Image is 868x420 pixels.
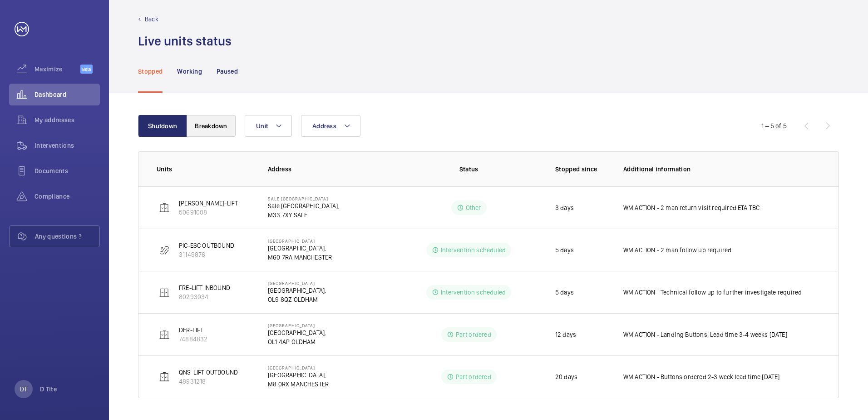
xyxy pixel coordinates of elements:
[35,115,100,125] span: My addresses
[159,245,170,255] img: escalator.svg
[179,208,238,217] p: 50691008
[35,65,80,74] span: Maximize
[268,328,326,337] p: [GEOGRAPHIC_DATA],
[623,288,802,297] p: WM ACTION - Technical follow up to further investigate required
[301,115,360,137] button: Address
[35,90,100,99] span: Dashboard
[256,122,268,130] span: Unit
[40,385,57,394] p: D Tite
[20,385,27,394] p: DT
[268,337,326,346] p: OL1 4AP OLDHAM
[403,165,534,174] p: Status
[268,238,332,244] p: [GEOGRAPHIC_DATA]
[268,365,329,370] p: [GEOGRAPHIC_DATA]
[177,67,202,76] p: Working
[268,244,332,253] p: [GEOGRAPHIC_DATA],
[441,245,506,255] p: Intervention scheduled
[179,250,234,259] p: 31149876
[159,371,170,382] img: elevator.svg
[179,283,230,292] p: FRE-LIFT INBOUND
[217,67,238,76] p: Paused
[555,245,574,255] p: 5 days
[268,295,326,304] p: OL9 8QZ OLDHAM
[35,141,100,150] span: Interventions
[179,325,207,335] p: DER-LIFT
[268,323,326,328] p: [GEOGRAPHIC_DATA]
[623,330,787,339] p: WM ACTION - Landing Buttons. Lead time 3-4 weeks [DATE]
[555,288,574,297] p: 5 days
[35,166,100,175] span: Documents
[268,253,332,262] p: M60 7RA MANCHESTER
[555,330,576,339] p: 12 days
[268,370,329,380] p: [GEOGRAPHIC_DATA],
[138,115,187,137] button: Shutdown
[179,292,230,301] p: 80293034
[268,280,326,286] p: [GEOGRAPHIC_DATA]
[245,115,292,137] button: Unit
[623,203,760,212] p: WM ACTION - 2 man return visit required ETA TBC
[623,245,732,255] p: WM ACTION - 2 man follow up required
[179,368,238,377] p: QNS-LIFT OUTBOUND
[179,241,234,250] p: PIC-ESC OUTBOUND
[179,199,238,208] p: [PERSON_NAME]-LIFT
[761,121,787,130] div: 1 – 5 of 5
[268,201,339,210] p: Sale [GEOGRAPHIC_DATA],
[555,203,574,212] p: 3 days
[145,15,158,24] p: Back
[268,165,397,174] p: Address
[268,286,326,295] p: [GEOGRAPHIC_DATA],
[179,377,238,386] p: 48931218
[179,335,207,344] p: 74884832
[80,65,93,74] span: Beta
[441,288,506,297] p: Intervention scheduled
[312,122,336,130] span: Address
[555,372,577,381] p: 20 days
[35,232,99,241] span: Any questions ?
[35,192,100,201] span: Compliance
[159,202,170,213] img: elevator.svg
[623,372,780,381] p: WM ACTION - Buttons ordered 2-3 week lead time [DATE]
[138,67,163,76] p: Stopped
[159,329,170,340] img: elevator.svg
[187,115,236,137] button: Breakdown
[159,287,170,298] img: elevator.svg
[268,196,339,201] p: Sale [GEOGRAPHIC_DATA]
[456,330,491,339] p: Part ordered
[456,372,491,381] p: Part ordered
[138,33,232,50] h1: Live units status
[555,165,609,174] p: Stopped since
[623,165,820,174] p: Additional information
[268,380,329,389] p: M8 0RX MANCHESTER
[466,203,481,212] p: Other
[268,210,339,220] p: M33 7XY SALE
[157,165,253,174] p: Units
